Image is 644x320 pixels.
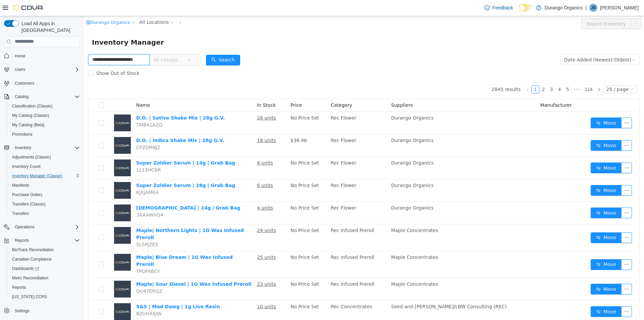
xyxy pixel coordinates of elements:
[9,246,80,254] span: BioTrack Reconciliation
[537,216,548,227] button: icon: ellipsis
[96,4,97,9] span: /
[307,212,354,217] span: Maple Concentrates
[244,141,305,163] td: Rec Flower
[207,288,235,293] span: No Price Set
[9,130,35,138] a: Promotions
[12,266,39,271] span: Dashboards
[439,69,447,77] li: Previous Page
[9,102,80,110] span: Classification (Classic)
[507,101,538,112] button: icon: swapMove
[7,199,83,209] button: Transfers (Classic)
[9,172,65,180] a: Inventory Manager (Classic)
[52,196,79,201] span: 3AAAWVG4
[12,52,28,60] a: Home
[9,153,80,161] span: Adjustments (Classic)
[12,183,29,188] span: Manifests
[1,143,83,152] button: Inventory
[207,238,235,244] span: No Price Set
[244,163,305,186] td: Rec Flower
[52,106,78,111] span: TMB41AZQ
[591,4,596,12] span: JB
[482,1,516,14] a: Feedback
[52,122,140,127] a: D.O. | Indica Shake Mix | 28g G.V.
[8,21,84,32] span: Inventory Manager
[12,192,43,197] span: Purchase Orders
[7,245,83,255] button: BioTrack Reconciliation
[9,111,52,120] a: My Catalog (Classic)
[497,2,547,13] button: Export Inventory
[15,224,35,230] span: Operations
[30,188,47,205] img: Afghani | 14g | Grab Bag placeholder
[7,171,83,181] button: Inventory Manager (Classic)
[455,69,464,77] li: 2
[537,243,548,254] button: icon: ellipsis
[207,189,235,194] span: No Price Set
[12,52,80,60] span: Home
[12,223,37,231] button: Operations
[1,236,83,245] button: Reports
[173,99,192,104] u: 28 units
[7,255,83,264] button: Canadian Compliance
[9,200,48,208] a: Transfers (Classic)
[30,166,47,183] img: Super Zoldier Serum | 28g | Grab Bag placeholder
[441,72,445,76] i: icon: left
[9,210,32,218] a: Transfers
[9,293,50,301] a: [US_STATE] CCRS
[545,4,583,12] p: Durango Organics
[9,153,54,161] a: Adjustments (Classic)
[15,145,31,150] span: Inventory
[52,174,75,179] span: KJXJAMKA
[9,265,80,273] span: Dashboards
[9,191,45,199] a: Purchase Orders
[52,144,151,149] a: Super Zoldier Serum | 14g | Grab Bag
[9,181,80,189] span: Manifests
[12,154,51,160] span: Adjustments (Classic)
[12,173,62,179] span: Inventory Manager (Classic)
[507,124,538,135] button: icon: swapMove
[15,81,34,86] span: Customers
[12,247,54,253] span: BioTrack Reconciliation
[9,163,80,171] span: Inventory Count
[9,283,80,291] span: Reports
[207,144,235,149] span: No Price Set
[244,262,305,284] td: Rec Infused Preroll
[1,51,83,61] button: Home
[2,4,7,8] i: icon: shop
[52,226,74,231] span: 5L5PJZE5
[30,121,47,138] img: D.O. | Indica Shake Mix | 28g G.V. placeholder
[537,268,548,278] button: icon: ellipsis
[548,42,552,46] i: icon: down
[9,130,80,138] span: Promotions
[173,238,192,244] u: 25 units
[12,236,80,244] span: Reports
[7,152,83,162] button: Adjustments (Classic)
[547,2,558,13] button: icon: ellipsis
[307,144,350,149] span: Durango Organics
[244,235,305,262] td: Rec Infused Preroll
[7,111,83,120] button: My Catalog (Classic)
[207,265,235,271] span: No Price Set
[507,169,538,180] button: icon: swapMove
[173,189,189,194] u: 4 units
[12,307,32,315] a: Settings
[52,265,168,271] a: Maple| Sour Diesel | 1G Wax Infused Preroll
[207,212,235,217] span: No Price Set
[7,190,83,199] button: Purchase Orders
[7,264,83,273] a: Dashboards
[52,86,66,92] span: Name
[1,92,83,101] button: Catalog
[30,211,47,228] img: Maple| Northern Lights | 1G Wax Infused Preroll placeholder
[244,118,305,141] td: Rec Flower
[523,70,545,77] div: 25 / page
[19,20,80,34] span: Load All Apps in [GEOGRAPHIC_DATA]
[244,96,305,118] td: Rec Flower
[10,54,58,60] span: Show Out of Stock
[15,67,25,72] span: Users
[103,42,107,46] i: icon: down
[12,65,28,74] button: Users
[30,98,47,115] img: D.O. | Sativa Shake Mix | 28g G.V. placeholder
[52,253,76,258] span: TPDFABCY
[7,130,83,139] button: Promotions
[507,290,538,301] button: icon: swapMove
